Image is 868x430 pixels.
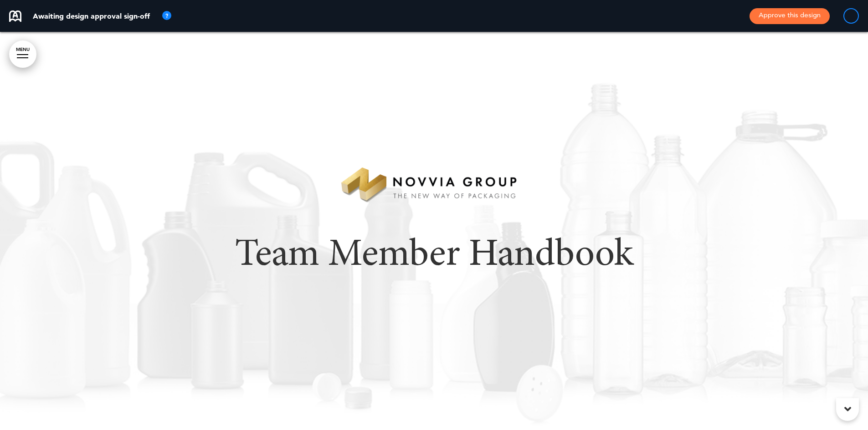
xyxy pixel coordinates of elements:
[9,10,21,22] img: airmason-logo
[33,12,150,20] p: Awaiting design approval sign-off
[319,148,549,221] img: 1758821519726-form_design_mbuzp_NovviaLogo-TransparentBackground.png
[161,10,172,21] img: tooltip_icon.svg
[9,40,36,68] a: MENU
[750,8,830,24] button: Approve this design
[206,237,662,314] h1: Team Member Handbook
